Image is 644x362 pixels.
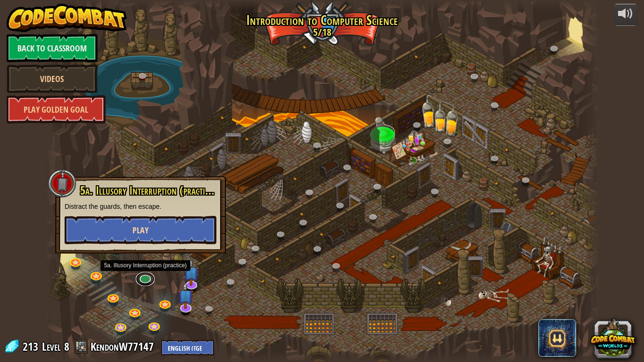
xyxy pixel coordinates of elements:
a: Videos [7,65,98,93]
a: Play Golden Goal [7,95,106,123]
span: Level [42,339,61,354]
button: Play [65,216,216,244]
img: level-banner-unstarted-subscriber.png [184,259,199,286]
img: CodeCombat - Learn how to code by playing a game [7,4,127,32]
a: KendonW77147 [91,339,157,354]
img: level-banner-unstarted-subscriber.png [178,282,193,309]
p: Distract the guards, then escape. [65,202,216,211]
span: 213 [23,339,41,354]
span: 5a. Illusory Interruption (practice) [80,182,216,198]
span: 8 [64,339,69,354]
span: Play [132,224,149,236]
button: Adjust volume [614,4,637,26]
a: Back to Classroom [7,34,98,62]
